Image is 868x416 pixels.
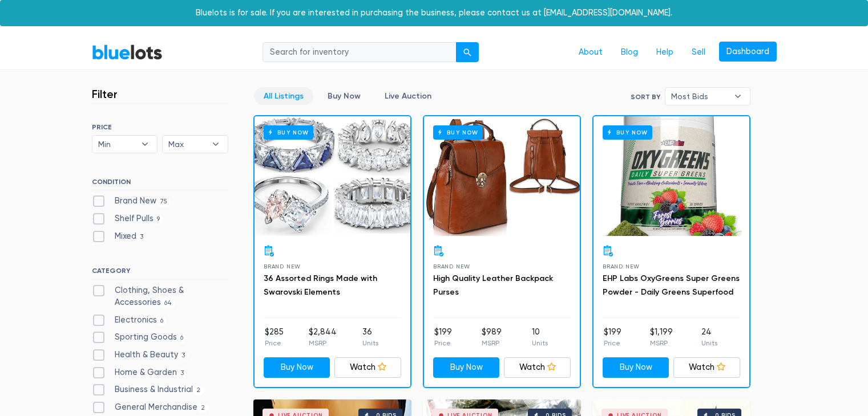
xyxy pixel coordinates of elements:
a: Help [647,42,683,63]
span: Brand New [603,263,640,270]
a: Buy Now [424,116,580,236]
label: General Merchandise [92,401,209,414]
input: Search for inventory [263,42,457,63]
a: Watch [504,357,571,378]
li: $1,199 [650,326,673,349]
label: Brand New [92,195,171,207]
a: Watch [673,357,740,378]
label: Health & Beauty [92,349,189,361]
a: All Listings [254,87,313,105]
label: Business & Industrial [92,384,204,396]
p: Units [532,338,548,348]
span: 9 [154,215,164,224]
li: $285 [265,326,284,349]
p: Units [701,338,717,348]
span: 75 [156,198,171,207]
a: High Quality Leather Backpack Purses [433,274,553,297]
a: About [570,42,612,63]
label: Sort By [631,92,660,102]
li: 24 [701,326,717,349]
h6: PRICE [92,123,228,131]
label: Sporting Goods [92,331,187,344]
a: EHP Labs OxyGreens Super Greens Powder - Daily Greens Superfood [603,274,740,297]
span: 3 [177,369,188,378]
li: $989 [482,326,502,349]
li: 10 [532,326,548,349]
span: 2 [197,403,209,413]
span: 3 [178,351,189,360]
p: MSRP [309,338,337,348]
label: Home & Garden [92,366,188,379]
a: Buy Now [318,87,370,105]
li: $199 [604,326,621,349]
a: BlueLots [92,44,163,60]
span: 6 [157,316,167,325]
a: Buy Now [433,357,500,378]
a: Buy Now [594,116,749,236]
p: Price [434,338,452,348]
h3: Filter [92,87,118,101]
span: Min [98,136,136,153]
b: ▾ [204,136,228,153]
span: Brand New [264,263,301,270]
a: Sell [683,42,714,63]
b: ▾ [726,88,750,105]
h6: CONDITION [92,178,228,190]
a: Watch [334,357,401,378]
a: Buy Now [603,357,669,378]
p: MSRP [482,338,502,348]
a: 36 Assorted Rings Made with Swarovski Elements [264,274,377,297]
label: Electronics [92,314,167,327]
li: $2,844 [309,326,337,349]
p: Units [362,338,378,348]
span: Max [168,136,206,153]
a: Buy Now [255,116,410,236]
h6: Buy Now [603,125,652,140]
li: 36 [362,326,378,349]
a: Blog [612,42,647,63]
p: MSRP [650,338,673,348]
p: Price [604,338,621,348]
h6: CATEGORY [92,267,228,279]
p: Price [265,338,284,348]
label: Clothing, Shoes & Accessories [92,284,228,309]
h6: Buy Now [264,125,313,140]
a: Dashboard [719,42,777,62]
li: $199 [434,326,452,349]
span: Most Bids [671,88,728,105]
b: ▾ [133,136,157,153]
span: 64 [161,299,176,308]
a: Buy Now [264,357,330,378]
h6: Buy Now [433,125,483,140]
span: 6 [177,334,187,343]
label: Shelf Pulls [92,213,164,225]
a: Live Auction [375,87,441,105]
span: 2 [193,386,204,395]
span: 3 [136,233,147,242]
label: Mixed [92,230,147,243]
span: Brand New [433,263,470,270]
